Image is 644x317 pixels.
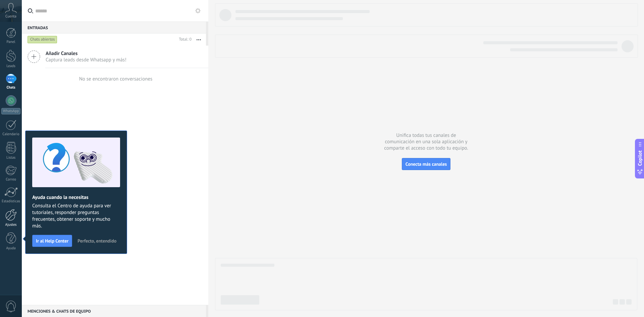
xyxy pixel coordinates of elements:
[74,236,119,246] button: Perfecto, entendido
[46,57,126,63] span: Captura leads desde Whatsapp y más!
[406,161,447,167] span: Conecta más canales
[22,305,206,317] div: Menciones & Chats de equipo
[1,64,21,68] div: Leads
[1,223,21,227] div: Ajustes
[1,108,20,114] div: WhatsApp
[77,239,116,243] span: Perfecto, entendido
[176,36,192,43] div: Total: 0
[1,86,21,90] div: Chats
[637,150,643,166] span: Copilot
[22,21,206,34] div: Entradas
[1,199,21,204] div: Estadísticas
[79,76,153,82] div: No se encontraron conversaciones
[32,203,120,229] span: Consulta el Centro de ayuda para ver tutoriales, responder preguntas frecuentes, obtener soporte ...
[32,194,120,201] h2: Ayuda cuando la necesitas
[402,158,450,170] button: Conecta más canales
[32,235,72,247] button: Ir al Help Center
[1,156,21,160] div: Listas
[1,246,21,251] div: Ayuda
[1,177,21,182] div: Correo
[5,14,16,19] span: Cuenta
[1,132,21,137] div: Calendario
[36,239,68,243] span: Ir al Help Center
[28,36,57,44] div: Chats abiertos
[1,40,21,44] div: Panel
[46,50,126,57] span: Añadir Canales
